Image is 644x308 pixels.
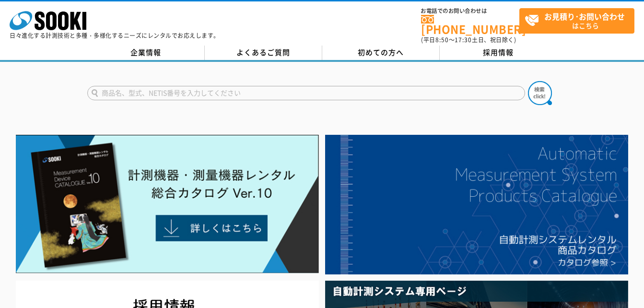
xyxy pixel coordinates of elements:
a: 企業情報 [87,46,205,60]
span: 8:50 [435,36,449,44]
a: 初めての方へ [322,46,440,60]
span: 17:30 [455,36,472,44]
span: お電話でのお問い合わせは [421,8,519,14]
img: btn_search.png [528,81,552,105]
span: はこちら [525,9,634,33]
span: 初めての方へ [358,47,404,58]
a: お見積り･お問い合わせはこちら [519,8,634,34]
img: Catalog Ver10 [16,135,319,274]
input: 商品名、型式、NETIS番号を入力してください [87,86,525,100]
p: 日々進化する計測技術と多種・多様化するニーズにレンタルでお応えします。 [10,33,220,38]
a: 採用情報 [440,46,557,60]
a: よくあるご質問 [205,46,322,60]
a: [PHONE_NUMBER] [421,15,519,35]
strong: お見積り･お問い合わせ [544,11,625,22]
img: 自動計測システムカタログ [325,135,628,275]
span: (平日 ～ 土日、祝日除く) [421,36,516,44]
